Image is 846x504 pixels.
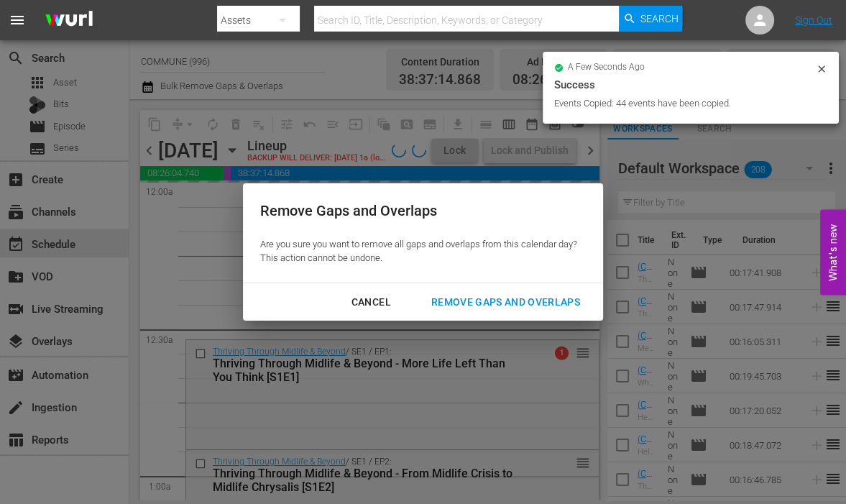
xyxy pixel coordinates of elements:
[9,12,26,29] span: menu
[820,209,846,295] button: Open Feedback Widget
[554,76,827,93] div: Success
[260,201,577,221] div: Remove Gaps and Overlaps
[420,293,592,311] div: Remove Gaps and Overlaps
[35,4,104,37] img: ans4CAIJ8jUAAAAAAAAAAAAAAAAAAAAAAAAgQb4GAAAAAAAAAAAAAAAAAAAAAAAAJMjXAAAAAAAAAAAAAAAAAAAAAAAAgAT5G...
[795,14,832,26] a: Sign Out
[414,289,597,316] button: Remove Gaps and Overlaps
[340,293,403,311] div: Cancel
[334,289,408,316] button: Cancel
[568,62,645,73] span: a few seconds ago
[260,238,577,252] p: Are you sure you want to remove all gaps and overlaps from this calendar day?
[260,252,577,265] p: This action cannot be undone.
[640,6,679,32] span: Search
[554,96,812,111] div: Events Copied: 44 events have been copied.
